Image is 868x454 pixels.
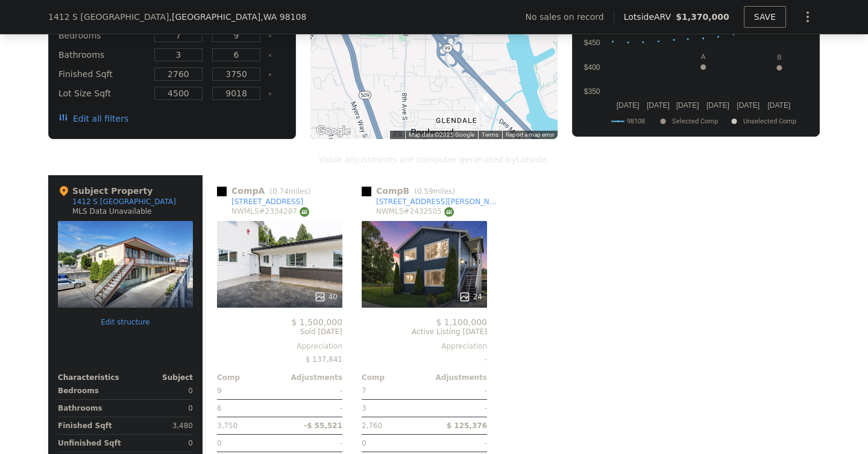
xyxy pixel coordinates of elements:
a: Terms (opens in new tab) [482,131,498,138]
div: 3,480 [128,417,193,434]
span: $ 137,841 [306,355,342,364]
div: MLS Data Unavailable [72,207,152,216]
div: NWMLS # 2432505 [376,207,454,217]
div: Subject Property [58,185,153,197]
div: Bathrooms [58,400,123,417]
div: 3 [362,400,422,417]
div: Bedrooms [58,382,123,399]
div: 0 [128,400,193,417]
span: 1412 S [GEOGRAPHIC_DATA] [48,11,169,23]
span: 2,760 [362,421,382,430]
span: 0.74 [272,187,289,196]
text: $400 [584,63,600,72]
div: Comp B [362,185,460,197]
div: - [427,382,487,399]
div: NWMLS # 2334287 [231,207,309,217]
div: [STREET_ADDRESS][PERSON_NAME] [376,197,502,207]
span: 9 [217,387,222,395]
div: Adjustments [424,373,487,382]
text: [DATE] [737,101,759,110]
div: Comp [217,373,280,382]
button: Keyboard shortcuts [393,131,401,137]
div: 0 [128,435,193,452]
span: -$ 55,521 [304,421,342,430]
div: - [282,400,342,417]
div: 40 [314,291,338,303]
span: ( miles) [265,187,315,196]
a: [STREET_ADDRESS] [217,197,303,207]
div: Comp [362,373,424,382]
div: - [427,435,487,452]
span: Active Listing [DATE] [362,327,487,337]
div: [STREET_ADDRESS] [231,197,303,207]
span: Lotside ARV [624,11,676,23]
text: [DATE] [647,101,670,110]
button: Show Options [796,5,820,29]
span: $ 125,376 [447,421,487,430]
text: [DATE] [617,101,640,110]
button: Clear [268,72,272,77]
span: $ 1,100,000 [436,317,487,327]
span: , WA 98108 [260,12,306,22]
div: Value adjustments are computer generated by Lotside . [48,154,820,166]
button: SAVE [744,6,786,28]
div: 6 [217,400,277,417]
div: - [427,400,487,417]
img: Google [313,123,353,139]
text: $350 [584,87,600,96]
div: 0 [128,382,193,399]
div: Finished Sqft [58,66,147,82]
text: Selected Comp [672,117,718,125]
text: [DATE] [676,101,699,110]
div: Subject [125,373,193,382]
text: 98108 [627,117,645,125]
div: - [282,382,342,399]
text: $450 [584,39,600,47]
div: Bathrooms [58,46,147,63]
span: $1,370,000 [676,12,729,22]
button: Edit all filters [58,113,128,125]
text: B [777,54,781,61]
button: Clear [268,34,272,39]
text: [DATE] [767,101,790,110]
div: - [282,435,342,452]
div: Appreciation [362,341,487,351]
span: Sold [DATE] [217,327,342,337]
div: Lot Size Sqft [58,85,147,102]
a: Open this area in Google Maps (opens a new window) [313,123,353,139]
div: 10009 Des Moines Memorial Dr S [475,94,488,114]
img: NWMLS Logo [444,207,454,217]
div: Finished Sqft [58,417,123,434]
span: Map data ©2025 Google [409,131,474,138]
div: Comp A [217,185,315,197]
div: Adjustments [280,373,342,382]
button: Clear [268,92,272,96]
button: Edit structure [58,317,193,327]
div: 1412 S [GEOGRAPHIC_DATA] [72,197,176,207]
div: No sales on record [526,11,614,23]
text: [DATE] [706,101,729,110]
span: 0 [362,439,366,447]
img: NWMLS Logo [300,207,309,217]
span: $ 1,500,000 [291,317,342,327]
span: , [GEOGRAPHIC_DATA] [169,11,307,23]
div: 24 [459,291,482,303]
a: Report a map error [506,131,554,138]
div: - [362,351,487,368]
div: Bedrooms [58,27,147,44]
span: 0.59 [417,187,433,196]
div: Characteristics [58,373,125,382]
text: A [701,53,706,60]
div: Appreciation [217,341,342,351]
span: 0 [217,439,222,447]
a: [STREET_ADDRESS][PERSON_NAME] [362,197,502,207]
span: 7 [362,387,366,395]
text: Unselected Comp [743,117,796,125]
button: Clear [268,53,272,58]
div: Unfinished Sqft [58,435,123,452]
span: ( miles) [409,187,460,196]
span: 3,750 [217,421,237,430]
